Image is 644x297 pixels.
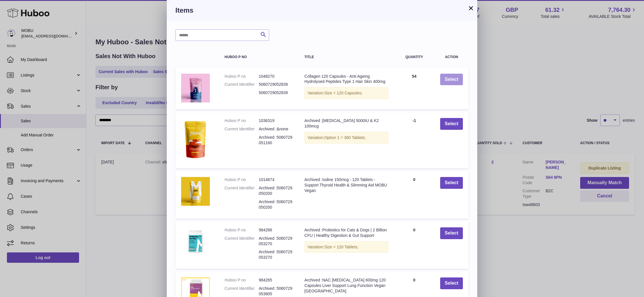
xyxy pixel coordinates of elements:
[304,132,388,144] div: Variation:
[259,286,293,297] dd: Archived :5060729053805
[259,277,293,283] dd: 984265
[225,126,259,132] dt: Current Identifier
[225,82,259,87] dt: Current Identifier
[259,126,293,132] dd: Archived :&none
[440,74,463,85] button: Select
[394,171,434,218] td: 0
[394,49,434,65] th: Quantity
[225,277,259,283] dt: Huboo P no
[440,177,463,189] button: Select
[259,90,293,96] dd: 5060729052839
[259,74,293,79] dd: 1048270
[175,6,469,15] h3: Items
[304,74,388,85] div: Collagen 120 Capsules - Anti Ageing Hydrolysed Peptides Type 1 Hair Skin 400mg
[225,236,259,247] dt: Current Identifier
[304,241,388,253] div: Variation:
[324,135,366,140] span: Option 1 = 360 Tablets;
[181,118,210,161] img: Archived :Vitamin D3 5000IU & K2 100mcg
[394,68,434,110] td: 54
[259,185,293,196] dd: Archived :5060729050200
[259,118,293,123] dd: 1036319
[259,227,293,233] dd: 984266
[304,177,388,193] div: Archived :Iodine 150mcg - 120 Tablets - Support Thyroid Health & Slimming Aid MOBU Vegan
[440,227,463,239] button: Select
[259,236,293,247] dd: Archived :5060729053270
[225,227,259,233] dt: Huboo P no
[259,199,293,210] dd: Archived :5060729050200
[324,245,358,249] span: Size = 120 Tablets;
[181,227,210,256] img: Archived :Probiotics for Cats & Dogs | 2 Billion CFU | Healthy Digestion & Gut Support
[225,118,259,123] dt: Huboo P no
[467,5,474,12] button: ×
[434,49,469,65] th: Action
[259,249,293,260] dd: Archived :5060729053270
[225,177,259,182] dt: Huboo P no
[181,177,210,206] img: Archived :Iodine 150mcg - 120 Tablets - Support Thyroid Health & Slimming Aid MOBU Vegan
[259,135,293,146] dd: Archived :5060729051160
[304,277,388,294] div: Archived :NAC [MEDICAL_DATA] 600mg 120 Capsules Liver Support Lung Function Vegan [GEOGRAPHIC_DATA]
[259,177,293,182] dd: 1014674
[219,49,299,65] th: Huboo P no
[394,112,434,168] td: -1
[304,227,388,238] div: Archived :Probiotics for Cats & Dogs | 2 Billion CFU | Healthy Digestion & Gut Support
[181,74,210,102] img: Collagen 120 Capsules - Anti Ageing Hydrolysed Peptides Type 1 Hair Skin 400mg
[225,74,259,79] dt: Huboo P no
[394,222,434,269] td: 0
[259,82,293,87] dd: 5060729052839
[324,91,363,95] span: Size = 120 Capsules;
[304,87,388,99] div: Variation:
[225,286,259,297] dt: Current Identifier
[304,118,388,129] div: Archived :[MEDICAL_DATA] 5000IU & K2 100mcg
[440,277,463,289] button: Select
[299,49,394,65] th: Title
[440,118,463,130] button: Select
[225,185,259,196] dt: Current Identifier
